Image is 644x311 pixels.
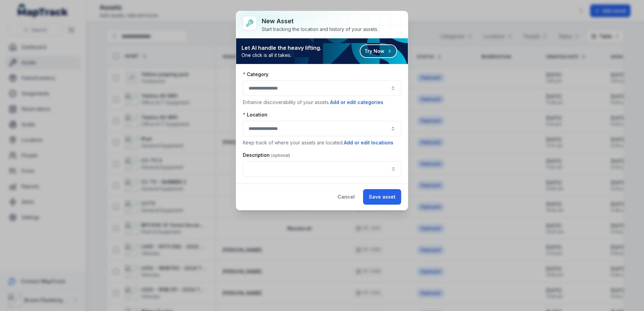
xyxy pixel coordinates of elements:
span: One click is all it takes. [241,52,321,59]
button: Try Now [360,44,397,58]
label: Location [243,111,267,118]
label: Description [243,152,290,159]
button: Add or edit locations [344,139,394,146]
p: Enhance discoverability of your assets. [243,99,401,106]
input: asset-add:description-label [243,161,401,177]
button: Cancel [332,189,360,205]
h3: New asset [262,16,378,26]
button: Add or edit categories [330,99,384,106]
p: Keep track of where your assets are located. [243,139,401,146]
label: Category [243,71,268,78]
div: Start tracking the location and history of your assets. [262,26,378,33]
strong: Let AI handle the heavy lifting. [241,44,321,52]
button: Save asset [363,189,401,205]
